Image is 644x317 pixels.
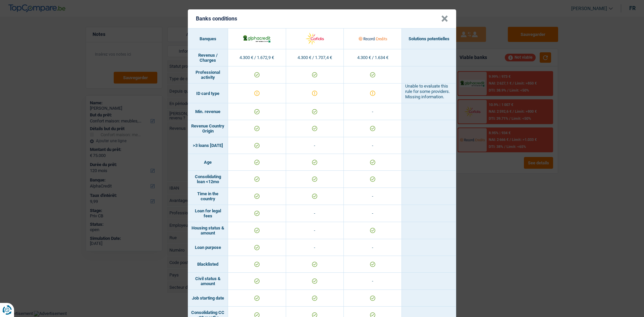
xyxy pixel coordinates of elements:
td: >3 loans [DATE] [188,137,228,154]
td: Job starting date [188,290,228,307]
td: Revenus / Charges [188,49,228,66]
td: - [286,239,344,256]
button: Close [441,15,448,22]
td: 4.300 € / 1.707,4 € [286,49,344,66]
td: Housing status & amount [188,222,228,239]
th: Solutions potentielles [402,29,456,49]
td: Consolidating loan <12mo [188,171,228,188]
td: Professional activity [188,66,228,84]
td: Age [188,154,228,171]
th: Banques [188,29,228,49]
td: Time in the country [188,188,228,205]
td: Unable to evaluate this rule for some providers. Missing information. [402,84,456,103]
td: Loan for legal fees [188,205,228,222]
td: Blacklisted [188,256,228,273]
img: AlphaCredit [243,34,271,43]
td: - [286,222,344,239]
td: - [344,103,402,120]
td: Min. revenue [188,103,228,120]
td: - [344,137,402,154]
h5: Banks conditions [196,15,237,22]
td: 4.300 € / 1.672,9 € [228,49,286,66]
td: - [286,205,344,222]
img: Record Credits [359,32,387,46]
td: - [344,205,402,222]
td: - [344,273,402,290]
td: - [344,239,402,256]
td: ID card type [188,84,228,103]
img: Cofidis [301,32,329,46]
td: Revenue Country Origin [188,120,228,137]
td: Civil status & amount [188,273,228,290]
td: 4.300 € / 1.634 € [344,49,402,66]
td: Loan purpose [188,239,228,256]
td: - [286,137,344,154]
td: - [344,188,402,205]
